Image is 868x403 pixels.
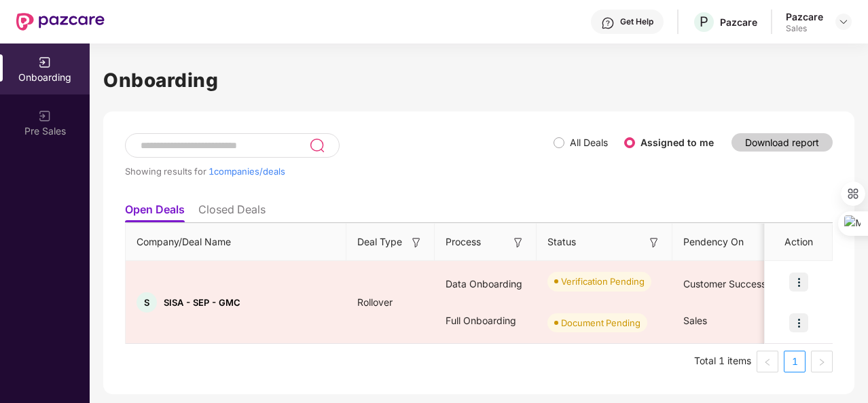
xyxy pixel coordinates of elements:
span: Rollover [346,296,403,308]
li: Total 1 items [694,351,751,372]
img: svg+xml;base64,PHN2ZyBpZD0iSGVscC0zMngzMiIgeG1sbnM9Imh0dHA6Ly93d3cudzMub3JnLzIwMDAvc3ZnIiB3aWR0aD... [601,16,615,30]
div: Pazcare [786,10,823,23]
div: Get Help [620,16,653,27]
span: Customer Success [683,278,766,290]
img: svg+xml;base64,PHN2ZyB3aWR0aD0iMTYiIGhlaWdodD0iMTYiIHZpZXdCb3g9IjAgMCAxNiAxNiIgZmlsbD0ibm9uZSIgeG... [511,236,525,249]
span: right [818,358,826,366]
span: Status [547,234,576,249]
img: New Pazcare Logo [16,13,105,31]
div: Data Onboarding [435,266,537,302]
div: Pazcare [720,16,757,29]
div: Verification Pending [561,275,645,288]
span: P [700,14,708,30]
button: Download report [731,133,833,152]
span: Deal Type [357,234,402,249]
img: svg+xml;base64,PHN2ZyB3aWR0aD0iMjAiIGhlaWdodD0iMjAiIHZpZXdCb3g9IjAgMCAyMCAyMCIgZmlsbD0ibm9uZSIgeG... [38,109,52,123]
button: right [811,351,833,372]
div: Full Onboarding [435,302,537,339]
img: icon [789,273,808,292]
span: Pendency On [683,234,744,249]
div: S [137,292,157,313]
img: icon [789,313,808,332]
img: svg+xml;base64,PHN2ZyB3aWR0aD0iMTYiIGhlaWdodD0iMTYiIHZpZXdCb3g9IjAgMCAxNiAxNiIgZmlsbD0ibm9uZSIgeG... [410,236,423,249]
button: left [757,351,778,372]
li: 1 [784,351,806,372]
img: svg+xml;base64,PHN2ZyB3aWR0aD0iMjAiIGhlaWdodD0iMjAiIHZpZXdCb3g9IjAgMCAyMCAyMCIgZmlsbD0ibm9uZSIgeG... [38,56,52,69]
span: SISA - SEP - GMC [164,297,240,308]
div: Showing results for [125,166,554,177]
li: Previous Page [757,351,778,372]
span: Sales [683,315,707,326]
img: svg+xml;base64,PHN2ZyBpZD0iRHJvcGRvd24tMzJ4MzIiIHhtbG5zPSJodHRwOi8vd3d3LnczLm9yZy8yMDAwL3N2ZyIgd2... [838,16,849,27]
img: svg+xml;base64,PHN2ZyB3aWR0aD0iMTYiIGhlaWdodD0iMTYiIHZpZXdCb3g9IjAgMCAxNiAxNiIgZmlsbD0ibm9uZSIgeG... [647,236,661,249]
img: svg+xml;base64,PHN2ZyB3aWR0aD0iMjQiIGhlaWdodD0iMjUiIHZpZXdCb3g9IjAgMCAyNCAyNSIgZmlsbD0ibm9uZSIgeG... [309,137,325,154]
h1: Onboarding [103,65,854,95]
th: Action [765,224,833,261]
a: 1 [784,351,805,372]
span: 1 companies/deals [209,166,285,177]
li: Open Deals [125,203,185,222]
li: Next Page [811,351,833,372]
label: Assigned to me [640,137,714,148]
li: Closed Deals [198,203,266,222]
div: Sales [786,23,823,34]
div: Document Pending [561,316,640,330]
span: Process [446,234,481,249]
th: Company/Deal Name [126,224,346,261]
span: left [763,358,772,366]
label: All Deals [570,137,608,148]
